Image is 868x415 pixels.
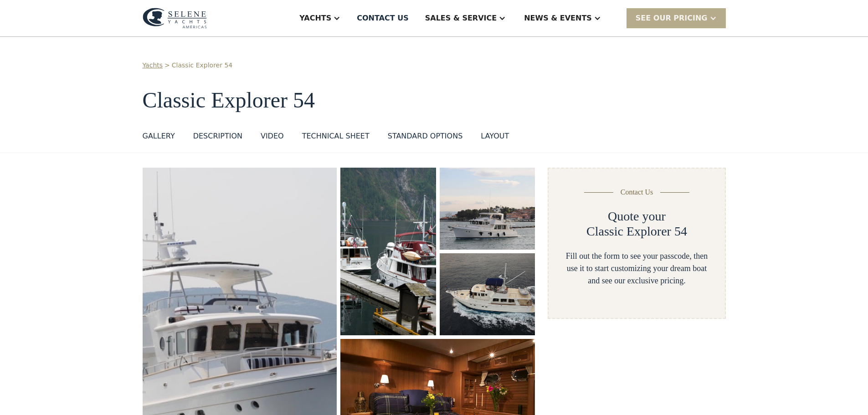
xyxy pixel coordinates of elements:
[193,131,242,142] div: DESCRIPTION
[440,168,535,250] img: 50 foot motor yacht
[481,131,509,145] a: layout
[143,61,163,70] a: Yachts
[164,61,170,70] div: >
[340,168,436,335] img: 50 foot motor yacht
[302,131,370,142] div: Technical sheet
[299,13,331,24] div: Yachts
[586,224,687,239] h2: Classic Explorer 54
[172,61,232,70] a: Classic Explorer 54
[143,131,175,145] a: GALLERY
[302,131,370,145] a: Technical sheet
[563,250,710,287] div: Fill out the form to see your passcode, then use it to start customizing your dream boat and see ...
[261,131,284,142] div: VIDEO
[143,131,175,142] div: GALLERY
[524,13,592,24] div: News & EVENTS
[261,131,284,145] a: VIDEO
[143,88,726,113] h1: Classic Explorer 54
[388,131,463,142] div: standard options
[440,253,535,335] img: 50 foot motor yacht
[425,13,497,24] div: Sales & Service
[608,209,666,224] h2: Quote your
[357,13,409,24] div: Contact US
[143,8,207,29] img: logo
[481,131,509,142] div: layout
[193,131,242,145] a: DESCRIPTION
[636,13,708,24] div: SEE Our Pricing
[388,131,463,145] a: standard options
[621,187,653,198] div: Contact Us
